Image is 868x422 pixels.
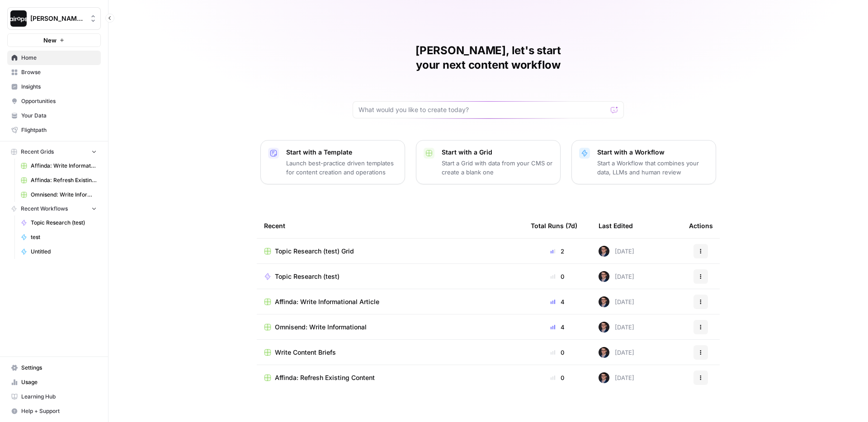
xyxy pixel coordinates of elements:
[21,68,97,76] span: Browse
[21,83,97,91] span: Insights
[275,297,379,306] span: Affinda: Write Informational Article
[275,323,367,332] span: Omnisend: Write Informational
[21,148,54,156] span: Recent Grids
[599,347,609,358] img: ldmwv53b2lcy2toudj0k1c5n5o6j
[599,372,609,383] img: ldmwv53b2lcy2toudj0k1c5n5o6j
[21,393,97,401] span: Learning Hub
[7,145,101,159] button: Recent Grids
[7,375,101,389] a: Usage
[31,233,97,241] span: test
[21,407,97,415] span: Help + Support
[31,176,97,184] span: Affinda: Refresh Existing Content
[7,361,101,375] a: Settings
[442,148,553,157] p: Start with a Grid
[21,378,97,386] span: Usage
[599,246,634,257] div: [DATE]
[597,159,708,177] p: Start a Workflow that combines your data, LLMs and human review
[689,213,713,238] div: Actions
[7,123,101,137] a: Flightpath
[275,373,375,382] span: Affinda: Refresh Existing Content
[10,10,27,27] img: Dille-Sandbox Logo
[7,389,101,404] a: Learning Hub
[599,213,633,238] div: Last Edited
[21,364,97,372] span: Settings
[599,347,634,358] div: [DATE]
[599,322,609,333] img: ldmwv53b2lcy2toudj0k1c5n5o6j
[260,140,405,184] button: Start with a TemplateLaunch best-practice driven templates for content creation and operations
[7,94,101,108] a: Opportunities
[264,272,516,281] a: Topic Research (test)
[597,148,708,157] p: Start with a Workflow
[353,43,624,72] h1: [PERSON_NAME], let's start your next content workflow
[275,272,340,281] span: Topic Research (test)
[7,7,101,30] button: Workspace: Dille-Sandbox
[531,272,584,281] div: 0
[17,216,101,230] a: Topic Research (test)
[7,33,101,47] button: New
[599,296,609,307] img: ldmwv53b2lcy2toudj0k1c5n5o6j
[599,372,634,383] div: [DATE]
[531,348,584,357] div: 0
[17,159,101,173] a: Affinda: Write Informational Article
[17,188,101,202] a: Omnisend: Write Informational
[359,105,607,114] input: What would you like to create today?
[17,230,101,244] a: test
[599,246,609,257] img: ldmwv53b2lcy2toudj0k1c5n5o6j
[21,126,97,134] span: Flightpath
[531,247,584,256] div: 2
[599,322,634,333] div: [DATE]
[264,213,516,238] div: Recent
[264,247,516,256] a: Topic Research (test) Grid
[264,348,516,357] a: Write Content Briefs
[21,112,97,120] span: Your Data
[7,80,101,94] a: Insights
[599,271,634,282] div: [DATE]
[531,373,584,382] div: 0
[7,65,101,80] a: Browse
[275,348,336,357] span: Write Content Briefs
[416,140,561,184] button: Start with a GridStart a Grid with data from your CMS or create a blank one
[31,191,97,199] span: Omnisend: Write Informational
[264,373,516,382] a: Affinda: Refresh Existing Content
[275,247,354,256] span: Topic Research (test) Grid
[599,271,609,282] img: ldmwv53b2lcy2toudj0k1c5n5o6j
[30,14,85,23] span: [PERSON_NAME]-Sandbox
[286,159,397,177] p: Launch best-practice driven templates for content creation and operations
[531,323,584,332] div: 4
[264,323,516,332] a: Omnisend: Write Informational
[442,159,553,177] p: Start a Grid with data from your CMS or create a blank one
[599,296,634,307] div: [DATE]
[21,97,97,105] span: Opportunities
[31,248,97,256] span: Untitled
[7,202,101,216] button: Recent Workflows
[7,108,101,123] a: Your Data
[17,173,101,188] a: Affinda: Refresh Existing Content
[7,404,101,418] button: Help + Support
[286,148,397,157] p: Start with a Template
[571,140,716,184] button: Start with a WorkflowStart a Workflow that combines your data, LLMs and human review
[7,51,101,65] a: Home
[31,162,97,170] span: Affinda: Write Informational Article
[17,244,101,259] a: Untitled
[43,36,57,45] span: New
[21,205,68,213] span: Recent Workflows
[31,219,97,227] span: Topic Research (test)
[531,297,584,306] div: 4
[531,213,577,238] div: Total Runs (7d)
[21,54,97,62] span: Home
[264,297,516,306] a: Affinda: Write Informational Article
